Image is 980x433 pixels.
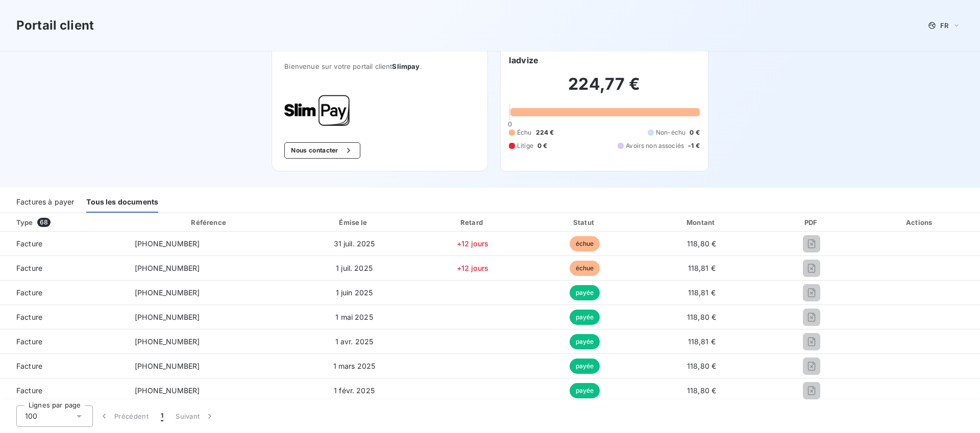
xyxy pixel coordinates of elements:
[8,386,118,396] span: Facture
[418,217,527,227] div: Retard
[161,411,163,421] span: 1
[765,217,858,227] div: PDF
[508,120,512,128] span: 0
[570,359,600,374] span: payée
[333,362,376,370] span: 1 mars 2025
[135,337,200,346] span: [PHONE_NUMBER]
[135,239,200,248] span: [PHONE_NUMBER]
[135,313,200,321] span: [PHONE_NUMBER]
[10,217,125,227] div: Type
[656,128,685,137] span: Non-échu
[536,128,554,137] span: 224 €
[688,264,716,272] span: 118,81 €
[155,405,169,427] button: 1
[8,337,118,347] span: Facture
[570,383,600,398] span: payée
[509,54,538,66] h6: Iadvize
[392,62,420,70] span: Slimpay
[135,386,200,395] span: [PHONE_NUMBER]
[509,74,700,105] h2: 224,77 €
[517,141,533,150] span: Litige
[284,95,350,126] img: Company logo
[531,217,638,227] div: Statut
[16,191,74,213] div: Factures à payer
[334,239,375,248] span: 31 juil. 2025
[570,285,600,300] span: payée
[135,362,200,370] span: [PHONE_NUMBER]
[169,405,221,427] button: Suivant
[457,239,488,248] span: +12 jours
[690,128,699,137] span: 0 €
[570,261,600,276] span: échue
[284,142,360,159] button: Nous contacter
[940,21,948,30] span: FR
[336,288,373,297] span: 1 juin 2025
[8,288,118,298] span: Facture
[687,362,716,370] span: 118,80 €
[688,337,716,346] span: 118,81 €
[687,239,716,248] span: 118,80 €
[336,264,373,272] span: 1 juil. 2025
[570,334,600,349] span: payée
[335,337,374,346] span: 1 avr. 2025
[8,239,118,249] span: Facture
[8,361,118,371] span: Facture
[8,312,118,322] span: Facture
[135,288,200,297] span: [PHONE_NUMBER]
[570,236,600,251] span: échue
[8,263,118,273] span: Facture
[688,288,716,297] span: 118,81 €
[16,16,94,35] h3: Portail client
[626,141,684,150] span: Avoirs non associés
[37,218,51,227] span: 68
[642,217,761,227] div: Montant
[334,386,375,395] span: 1 févr. 2025
[457,264,488,272] span: +12 jours
[687,386,716,395] span: 118,80 €
[537,141,547,150] span: 0 €
[135,264,200,272] span: [PHONE_NUMBER]
[570,310,600,325] span: payée
[688,141,700,150] span: -1 €
[93,405,155,427] button: Précédent
[295,217,414,227] div: Émise le
[335,313,373,321] span: 1 mai 2025
[862,217,978,227] div: Actions
[25,411,37,421] span: 100
[687,313,716,321] span: 118,80 €
[517,128,532,137] span: Échu
[191,218,226,226] div: Référence
[86,191,158,213] div: Tous les documents
[284,62,475,70] span: Bienvenue sur votre portail client .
